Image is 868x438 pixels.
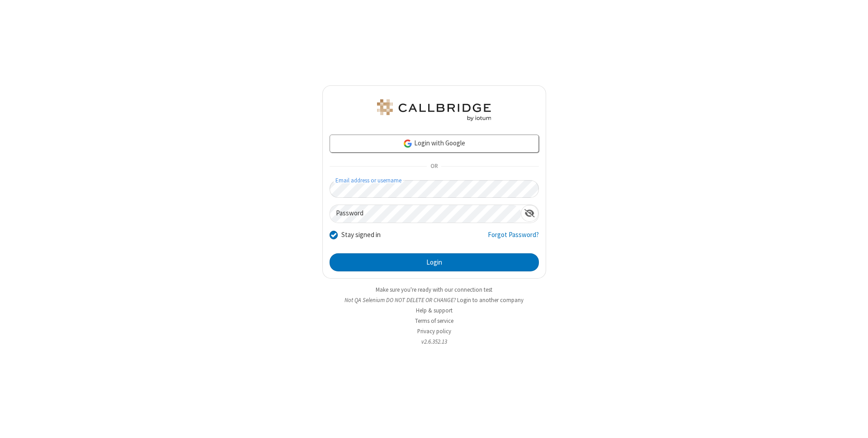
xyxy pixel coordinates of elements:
a: Terms of service [415,317,453,325]
span: OR [427,160,441,173]
input: Password [330,205,521,223]
a: Help & support [416,307,453,314]
button: Login to another company [457,296,524,304]
img: google-icon.png [403,139,413,149]
a: Login with Google [330,135,539,153]
li: v2.6.352.13 [322,337,546,346]
a: Forgot Password? [488,230,539,247]
a: Privacy policy [417,327,451,335]
label: Stay signed in [341,230,381,240]
input: Email address or username [330,180,539,198]
img: QA Selenium DO NOT DELETE OR CHANGE [375,99,493,121]
div: Show password [521,205,538,222]
a: Make sure you're ready with our connection test [376,286,492,294]
button: Login [330,253,539,271]
li: Not QA Selenium DO NOT DELETE OR CHANGE? [322,296,546,304]
iframe: Chat [845,415,861,432]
